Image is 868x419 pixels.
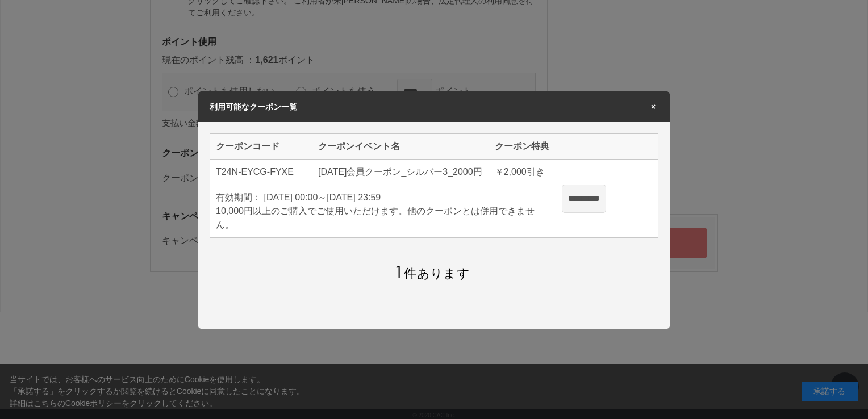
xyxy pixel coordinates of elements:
span: 件あります [395,266,470,280]
th: クーポン特典 [489,134,556,160]
div: 10,000円以上のご購入でご使用いただけます。他のクーポンとは併用できません。 [216,204,550,232]
span: × [648,103,658,111]
th: クーポンコード [210,134,312,160]
span: 利用可能なクーポン一覧 [210,102,297,111]
span: 1 [395,261,402,281]
td: [DATE]会員クーポン_シルバー3_2000円 [312,160,489,185]
th: クーポンイベント名 [312,134,489,160]
td: T24N-EYCG-FYXE [210,160,312,185]
span: [DATE] 00:00～[DATE] 23:59 [264,192,381,202]
span: ￥2,000 [495,167,527,177]
td: 引き [489,160,556,185]
span: 有効期間： [216,192,261,202]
